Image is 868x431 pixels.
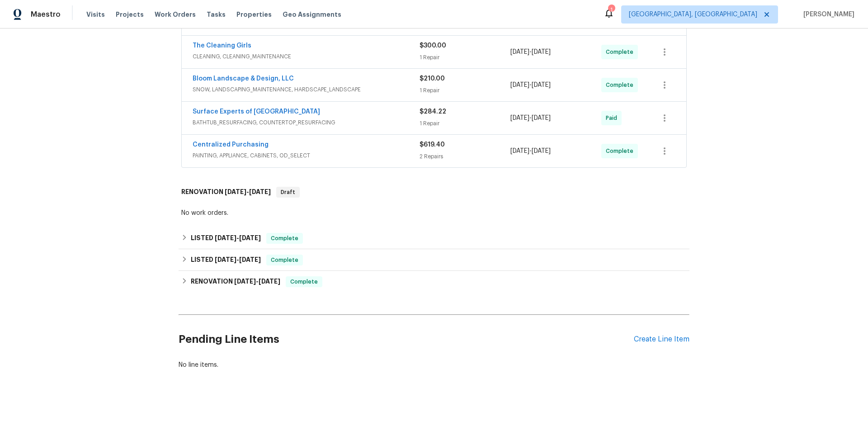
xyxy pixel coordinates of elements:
[207,11,226,18] span: Tasks
[193,85,420,94] span: SNOW, LANDSCAPING_MAINTENANCE, HARDSCAPE_LANDSCAPE
[510,47,551,57] span: -
[606,47,637,57] span: Complete
[800,10,854,19] span: [PERSON_NAME]
[181,208,687,218] div: No work orders.
[215,235,236,241] span: [DATE]
[532,49,551,55] span: [DATE]
[287,277,321,286] span: Complete
[191,276,280,287] h6: RENOVATION
[239,235,261,241] span: [DATE]
[193,76,294,82] a: Bloom Landscape & Design, LLC
[86,10,105,19] span: Visits
[283,10,341,19] span: Geo Assignments
[179,249,689,271] div: LISTED [DATE]-[DATE]Complete
[420,119,510,128] div: 1 Repair
[179,178,689,207] div: RENOVATION [DATE]-[DATE]Draft
[179,227,689,249] div: LISTED [DATE]-[DATE]Complete
[179,318,634,360] h2: Pending Line Items
[191,255,261,265] h6: LISTED
[249,189,271,195] span: [DATE]
[420,109,446,115] span: $284.22
[420,86,510,95] div: 1 Repair
[510,81,551,90] span: -
[606,81,637,90] span: Complete
[532,148,551,154] span: [DATE]
[116,10,144,19] span: Projects
[510,147,551,156] span: -
[629,10,757,19] span: [GEOGRAPHIC_DATA], [GEOGRAPHIC_DATA]
[420,76,445,82] span: $210.00
[267,234,302,243] span: Complete
[215,235,261,241] span: -
[225,189,246,195] span: [DATE]
[193,118,420,127] span: BATHTUB_RESURFACING, COUNTERTOP_RESURFACING
[225,189,271,195] span: -
[277,188,299,197] span: Draft
[532,82,551,88] span: [DATE]
[510,49,529,55] span: [DATE]
[234,278,280,284] span: -
[267,256,302,265] span: Complete
[215,256,261,263] span: -
[608,5,614,14] div: 1
[606,147,637,156] span: Complete
[510,114,551,123] span: -
[155,10,196,19] span: Work Orders
[510,115,529,121] span: [DATE]
[259,278,280,284] span: [DATE]
[420,152,510,161] div: 2 Repairs
[532,115,551,121] span: [DATE]
[179,271,689,293] div: RENOVATION [DATE]-[DATE]Complete
[191,233,261,244] h6: LISTED
[215,256,236,263] span: [DATE]
[606,114,621,123] span: Paid
[193,43,251,49] a: The Cleaning Girls
[420,53,510,62] div: 1 Repair
[179,360,689,369] div: No line items.
[420,43,446,49] span: $300.00
[193,109,320,115] a: Surface Experts of [GEOGRAPHIC_DATA]
[193,151,420,160] span: PAINTING, APPLIANCE, CABINETS, OD_SELECT
[234,278,256,284] span: [DATE]
[236,10,272,19] span: Properties
[239,256,261,263] span: [DATE]
[510,82,529,88] span: [DATE]
[31,10,61,19] span: Maestro
[510,148,529,154] span: [DATE]
[193,52,420,61] span: CLEANING, CLEANING_MAINTENANCE
[193,142,269,148] a: Centralized Purchasing
[634,335,689,344] div: Create Line Item
[181,187,271,198] h6: RENOVATION
[420,142,445,148] span: $619.40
